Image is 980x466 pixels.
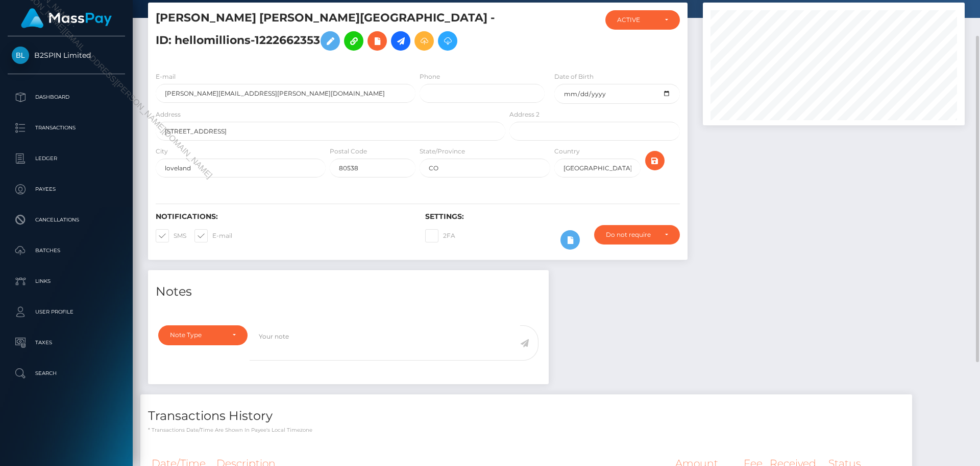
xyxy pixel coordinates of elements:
[509,110,540,119] label: Address 2
[21,8,112,28] img: MassPay Logo
[12,335,121,350] p: Taxes
[12,120,121,136] p: Transactions
[8,269,125,294] a: Links
[617,16,656,24] div: ACTIVE
[391,31,410,51] a: Initiate Payout
[8,361,125,386] a: Search
[8,176,125,202] a: Payees
[12,151,121,166] p: Ledger
[194,229,232,242] label: E-mail
[12,90,121,105] p: Dashboard
[156,72,176,81] label: E-mail
[156,10,500,56] h5: [PERSON_NAME] [PERSON_NAME][GEOGRAPHIC_DATA] - ID: hellomillions-1222662353
[420,72,440,81] label: Phone
[12,212,121,228] p: Cancellations
[12,182,121,197] p: Payees
[8,51,125,60] span: B2SPIN Limited
[156,110,181,119] label: Address
[12,366,121,381] p: Search
[8,299,125,325] a: User Profile
[170,331,224,339] div: Note Type
[8,84,125,110] a: Dashboard
[158,325,248,345] button: Note Type
[148,426,904,434] p: * Transactions date/time are shown in payee's local timezone
[8,115,125,141] a: Transactions
[594,225,680,245] button: Do not require
[12,274,121,289] p: Links
[420,147,465,156] label: State/Province
[8,146,125,171] a: Ledger
[12,304,121,320] p: User Profile
[8,330,125,356] a: Taxes
[8,207,125,233] a: Cancellations
[605,10,680,30] button: ACTIVE
[156,283,541,301] h4: Notes
[425,229,455,242] label: 2FA
[554,147,580,156] label: Country
[8,238,125,263] a: Batches
[148,407,904,425] h4: Transactions History
[554,72,594,81] label: Date of Birth
[330,147,367,156] label: Postal Code
[156,147,168,156] label: City
[156,212,410,221] h6: Notifications:
[12,243,121,258] p: Batches
[12,47,29,64] img: B2SPIN Limited
[425,212,679,221] h6: Settings:
[606,231,656,239] div: Do not require
[156,229,186,242] label: SMS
